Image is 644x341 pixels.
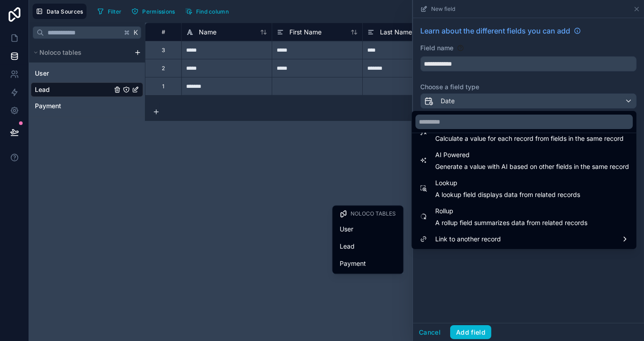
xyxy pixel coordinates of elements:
[47,8,83,15] span: Data Sources
[31,82,143,97] div: Lead
[31,99,143,113] div: Payment
[94,5,125,18] button: Filter
[142,8,175,15] span: Permissions
[31,66,143,81] div: User
[35,101,112,110] a: Payment
[133,29,139,36] span: K
[128,5,182,18] a: Permissions
[199,28,216,37] span: Name
[39,48,82,57] span: Noloco tables
[31,46,130,59] button: Noloco tables
[435,134,624,143] span: Calculate a value for each record from fields in the same record
[435,234,501,245] span: Link to another record
[35,69,112,78] a: User
[182,5,232,18] button: Find column
[162,65,165,72] div: 2
[35,85,50,94] span: Lead
[340,258,366,269] span: Payment
[435,218,587,227] span: A rollup field summarizes data from related records
[351,210,396,217] span: Noloco tables
[340,241,355,252] span: Lead
[196,8,229,15] span: Find column
[380,28,412,37] span: Last Name
[35,85,112,94] a: Lead
[33,4,87,19] button: Data Sources
[340,224,353,235] span: User
[435,190,580,199] span: A lookup field displays data from related records
[435,178,580,188] span: Lookup
[162,83,164,90] div: 1
[152,29,174,35] div: #
[128,5,178,18] button: Permissions
[162,47,165,54] div: 3
[108,8,122,15] span: Filter
[435,206,587,216] span: Rollup
[435,149,629,160] span: AI Powered
[435,162,629,171] span: Generate a value with AI based on other fields in the same record
[289,28,322,37] span: First Name
[35,101,61,110] span: Payment
[35,69,49,78] span: User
